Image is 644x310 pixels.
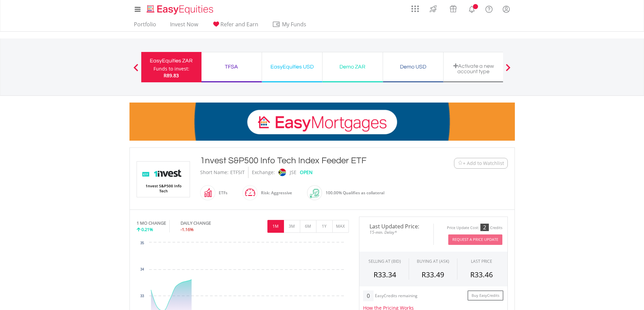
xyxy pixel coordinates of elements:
button: Request A Price Update [448,234,502,245]
a: Notifications [463,2,480,15]
a: Refer and Earn [209,21,261,31]
div: Price Update Cost: [447,225,479,230]
div: Short Name: [200,167,229,178]
div: Funds to invest: [153,65,189,72]
div: Activate a new account type [448,63,500,74]
div: EasyEquities USD [266,62,318,72]
img: thrive-v2.svg [428,3,439,14]
a: Portfolio [131,21,159,31]
button: 1Y [316,220,333,233]
button: 3M [284,220,300,233]
a: Invest Now [167,21,201,31]
div: JSE [290,167,296,178]
span: 0.21% [141,226,153,232]
div: 1 MO CHANGE [137,220,166,226]
img: EasyEquities_Logo.png [145,4,216,15]
img: EQU.ZA.ETF5IT.png [138,162,189,197]
div: EasyEquities ZAR [145,56,197,65]
span: Refer and Earn [220,21,258,28]
button: 1M [267,220,284,233]
span: 15-min. Delay* [364,229,428,235]
span: -1.16% [181,226,194,232]
img: jse.png [278,169,286,176]
div: ETF5IT [230,167,245,178]
text: 33 [140,294,144,298]
span: + Add to Watchlist [463,160,504,167]
button: 6M [300,220,316,233]
span: R89.83 [164,72,179,79]
span: My Funds [272,20,316,29]
span: Last Updated Price: [364,224,428,229]
a: AppsGrid [407,2,423,12]
span: R33.34 [374,270,396,279]
div: Credits [490,225,502,230]
span: BUYING AT (ASK) [417,258,449,264]
span: 100.00% Qualifies as collateral [326,190,384,196]
div: SELLING AT (BID) [368,258,401,264]
img: Watchlist [458,161,463,166]
span: R33.46 [470,270,493,279]
button: MAX [332,220,349,233]
div: Risk: Aggressive [258,185,292,201]
div: Exchange: [252,167,275,178]
a: Vouchers [443,2,463,14]
div: 0 [363,290,374,301]
text: 34 [140,267,144,271]
a: Buy EasyCredits [468,290,503,301]
div: 1nvest S&P500 Info Tech Index Feeder ETF [200,154,412,167]
a: My Profile [498,2,515,17]
div: DAILY CHANGE [181,220,234,226]
div: ETFs [215,185,228,201]
a: Home page [144,2,216,15]
img: grid-menu-icon.svg [411,5,419,12]
img: collateral-qualifying-green.svg [310,189,319,198]
span: R33.49 [422,270,444,279]
text: 35 [140,241,144,245]
div: TFSA [206,62,258,72]
button: Watchlist + Add to Watchlist [454,158,508,169]
div: OPEN [300,167,313,178]
img: vouchers-v2.svg [448,3,459,14]
div: EasyCredits remaining [375,293,418,299]
div: 2 [480,224,489,231]
div: Demo USD [387,62,439,72]
div: Demo ZAR [327,62,379,72]
div: LAST PRICE [471,258,492,264]
a: FAQ's and Support [480,2,498,15]
img: EasyMortage Promotion Banner [129,103,515,141]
